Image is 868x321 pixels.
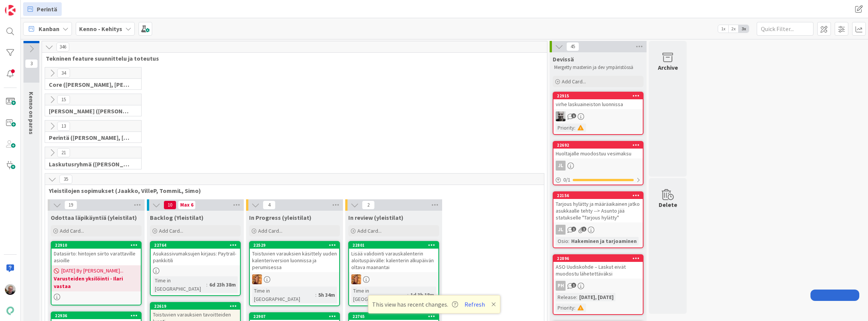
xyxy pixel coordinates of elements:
[57,95,70,104] span: 15
[568,237,569,245] span: :
[574,124,575,132] span: :
[316,291,337,299] div: 5h 34m
[576,293,577,301] span: :
[553,111,643,121] div: JH
[553,142,643,149] div: 22692
[658,63,678,72] div: Archive
[553,254,644,315] a: 22896ASO Uudiskohde – Laskut eivät muodostu lähetettäväksiPHRelease:[DATE], [DATE]Priority:
[553,161,643,171] div: JL
[51,242,141,249] div: 22910
[150,241,241,296] a: 22764Asukassivumaksujen kirjaus: Paytrail-pankkitiliTime in [GEOGRAPHIC_DATA]:6d 23h 38m
[252,274,262,284] img: TL
[553,149,643,158] div: Huoltajalle muodostuu vesimaksu
[49,187,535,194] span: Yleistilojen sopimukset (Jaakko, VilleP, TommiL, Simo)
[349,274,438,284] div: TL
[56,42,69,52] span: 346
[151,242,240,265] div: 22764Asukassivumaksujen kirjaus: Paytrail-pankkitili
[553,192,643,199] div: 22156
[57,148,70,157] span: 21
[556,111,566,121] img: JH
[349,242,438,249] div: 22801
[556,304,574,312] div: Priority
[352,314,438,319] div: 22765
[151,242,240,249] div: 22764
[351,274,361,284] img: TL
[252,287,315,303] div: Time in [GEOGRAPHIC_DATA]
[57,69,70,78] span: 34
[55,243,141,248] div: 22910
[49,160,132,168] span: Laskutusryhmä (Antti, Harri, Keijo)
[553,262,643,279] div: ASO Uudiskohde – Laskut eivät muodostu lähetettäväksi
[207,280,238,289] div: 6d 23h 38m
[39,24,59,33] span: Kanban
[49,81,132,88] span: Core (Pasi, Jussi, JaakkoHä, Jyri, Leo, MikkoK, Väinö)
[5,284,16,295] img: JH
[556,124,574,132] div: Priority
[258,227,282,234] span: Add Card...
[57,122,70,131] span: 13
[557,256,643,261] div: 22896
[556,161,566,171] div: JL
[61,267,123,275] span: [DATE] By [PERSON_NAME]...
[154,243,240,248] div: 22764
[563,176,570,184] span: 0 / 1
[566,42,579,51] span: 45
[581,227,586,232] span: 1
[250,242,339,249] div: 22529
[349,242,438,272] div: 22801Lisää validointi varauskalenterin aloituspäivälle: kalenterin alkupäivän oltava maanantai
[59,175,72,184] span: 35
[250,249,339,272] div: Toistuvien varauksien käsittely uuden kalenteriversion luonnissa ja perumisessa
[569,237,639,245] div: Hakeminen ja tarjoaminen
[553,92,643,99] div: 22915
[556,293,576,301] div: Release
[408,291,436,299] div: 1d 3h 18m
[571,227,576,232] span: 1
[55,313,141,318] div: 22936
[249,214,312,221] span: In Progress (yleistilat)
[348,214,404,221] span: In review (yleistilat)
[349,249,438,272] div: Lisää validointi varauskalenterin aloituspäivälle: kalenterin alkupäivän oltava maanantai
[357,227,382,234] span: Add Card...
[553,175,643,185] div: 0/1
[37,5,57,14] span: Perintä
[757,22,813,36] input: Quick Filter...
[553,92,643,109] div: 22915virhe laskuaineiston luonnissa
[553,92,644,135] a: 22915virhe laskuaineiston luonnissaJHPriority:
[372,300,458,309] span: This view has recent changes.
[150,214,204,221] span: Backlog (Yleistilat)
[718,25,728,33] span: 1x
[5,305,16,316] img: avatar
[250,274,339,284] div: TL
[51,249,141,265] div: Datasiirto: hintojen siirto varattaville asioille
[23,2,62,16] a: Perintä
[249,241,340,306] a: 22529Toistuvien varauksien käsittely uuden kalenteriversion luonnissa ja perumisessaTLTime in [GE...
[348,241,439,306] a: 22801Lisää validointi varauskalenterin aloituspäivälle: kalenterin alkupäivän oltava maanantaiTLT...
[151,303,240,310] div: 22619
[349,313,438,320] div: 22765
[253,314,339,319] div: 22907
[79,25,122,33] b: Kenno - Kehitys
[462,299,488,309] button: Refresh
[553,99,643,109] div: virhe laskuaineiston luonnissa
[571,283,576,288] span: 1
[54,275,139,290] b: Varusteiden yksilöinti - Ilari vastaa
[250,242,339,272] div: 22529Toistuvien varauksien käsittely uuden kalenteriversion luonnissa ja perumisessa
[25,59,38,68] span: 3
[51,241,142,305] a: 22910Datasiirto: hintojen siirto varattaville asioille[DATE] By [PERSON_NAME]...Varusteiden yksil...
[51,242,141,265] div: 22910Datasiirto: hintojen siirto varattaville asioille
[553,55,574,63] span: Devissä
[5,5,16,16] img: Visit kanbanzone.com
[263,200,276,210] span: 4
[64,200,77,210] span: 19
[574,304,575,312] span: :
[206,280,207,289] span: :
[250,313,339,320] div: 22907
[154,304,240,309] div: 22619
[556,225,566,235] div: JL
[557,193,643,198] div: 22156
[556,281,566,291] div: PH
[577,293,616,301] div: [DATE], [DATE]
[553,192,643,222] div: 22156Tarjous hylätty ja määräaikainen jatko asukkaalle tehty --> Asunto jää statukselle "Tarjous ...
[60,227,84,234] span: Add Card...
[51,312,141,319] div: 22936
